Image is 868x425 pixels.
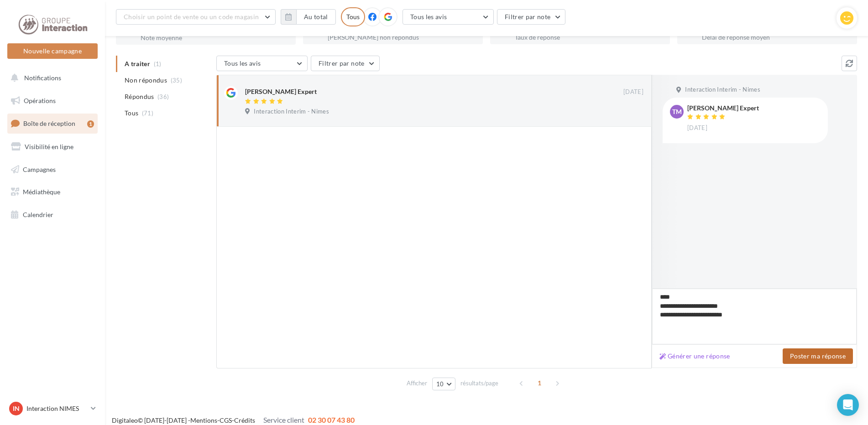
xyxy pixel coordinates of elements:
[142,109,153,117] span: (71)
[190,416,217,424] a: Mentions
[460,379,498,388] span: résultats/page
[532,376,547,390] span: 1
[24,97,56,104] span: Opérations
[125,76,167,85] span: Non répondus
[5,91,99,110] a: Opérations
[341,7,365,26] div: Tous
[5,205,99,224] a: Calendrier
[407,379,427,388] span: Afficher
[5,137,99,156] a: Visibilité en ligne
[26,404,87,413] p: Interaction NIMES
[112,416,138,424] a: Digitaleo
[5,182,99,202] a: Médiathèque
[311,56,380,71] button: Filtrer par note
[116,9,276,25] button: Choisir un point de vente ou un code magasin
[24,74,61,82] span: Notifications
[403,9,494,25] button: Tous les avis
[171,77,182,84] span: (35)
[125,109,138,118] span: Tous
[623,88,643,96] span: [DATE]
[125,92,154,101] span: Répondus
[7,43,98,59] button: Nouvelle campagne
[5,114,99,133] a: Boîte de réception1
[281,9,336,25] button: Au total
[23,211,53,218] span: Calendrier
[7,400,98,417] a: IN Interaction NIMES
[497,9,566,25] button: Filtrer par note
[5,160,99,179] a: Campagnes
[124,13,259,21] span: Choisir un point de vente ou un code magasin
[23,165,56,173] span: Campagnes
[410,13,447,21] span: Tous les avis
[23,188,60,196] span: Médiathèque
[87,120,94,128] div: 1
[656,351,734,362] button: Générer une réponse
[112,416,355,424] span: © [DATE]-[DATE] - - -
[837,394,859,416] div: Open Intercom Messenger
[308,415,355,424] span: 02 30 07 43 80
[25,143,73,150] span: Visibilité en ligne
[432,378,455,390] button: 10
[296,9,336,25] button: Au total
[23,119,75,127] span: Boîte de réception
[245,87,317,96] div: [PERSON_NAME] Expert
[157,93,169,100] span: (36)
[687,105,759,111] div: [PERSON_NAME] Expert
[687,124,707,132] span: [DATE]
[672,107,682,116] span: Tm
[783,348,853,364] button: Poster ma réponse
[263,415,304,424] span: Service client
[685,86,760,94] span: Interaction Interim - Nimes
[13,404,20,413] span: IN
[220,416,232,424] a: CGS
[5,68,96,88] button: Notifications
[234,416,255,424] a: Crédits
[224,59,261,67] span: Tous les avis
[216,56,308,71] button: Tous les avis
[254,108,329,116] span: Interaction Interim - Nimes
[436,380,444,388] span: 10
